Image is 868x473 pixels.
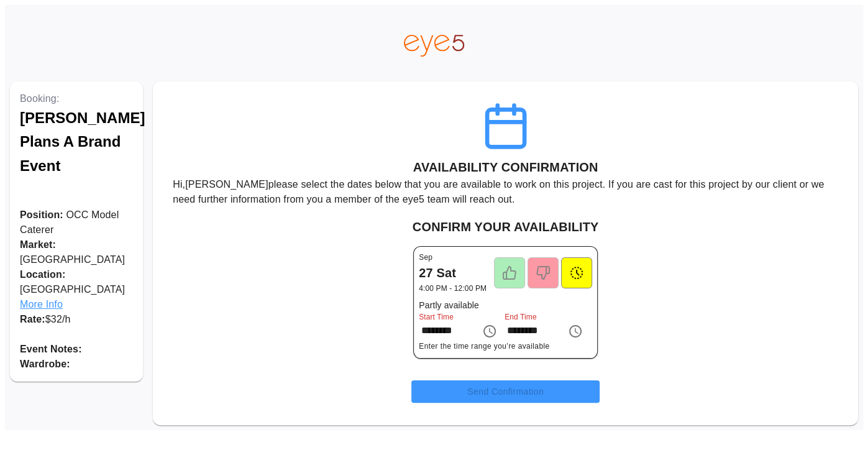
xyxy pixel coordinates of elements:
[20,208,133,237] p: OCC Model Caterer
[20,209,63,220] span: Position:
[20,357,133,372] p: Wardrobe:
[20,91,133,106] p: Booking:
[419,283,487,294] p: 4:00 PM - 12:00 PM
[20,314,45,324] span: Rate:
[173,177,838,207] p: Hi, [PERSON_NAME] please select the dates below that you are available to work on this project. I...
[419,311,454,322] label: Start Time
[477,319,502,344] button: Choose time
[20,342,133,357] p: Event Notes:
[20,239,56,250] span: Market:
[505,311,537,322] label: End Time
[20,267,133,312] p: [GEOGRAPHIC_DATA]
[419,299,592,313] h6: Partly available
[404,35,464,57] img: eye5
[419,341,592,353] span: Enter the time range you’re available
[419,263,456,283] h6: 27 Sat
[419,252,432,263] p: Sep
[20,237,133,267] p: [GEOGRAPHIC_DATA]
[20,312,133,327] p: $ 32 /h
[20,106,133,178] h1: [PERSON_NAME] Plans A Brand Event
[20,267,133,282] span: Location:
[413,157,598,177] h6: AVAILABILITY CONFIRMATION
[163,217,848,237] h6: CONFIRM YOUR AVAILABILITY
[563,319,588,344] button: Choose time
[20,297,133,312] span: More Info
